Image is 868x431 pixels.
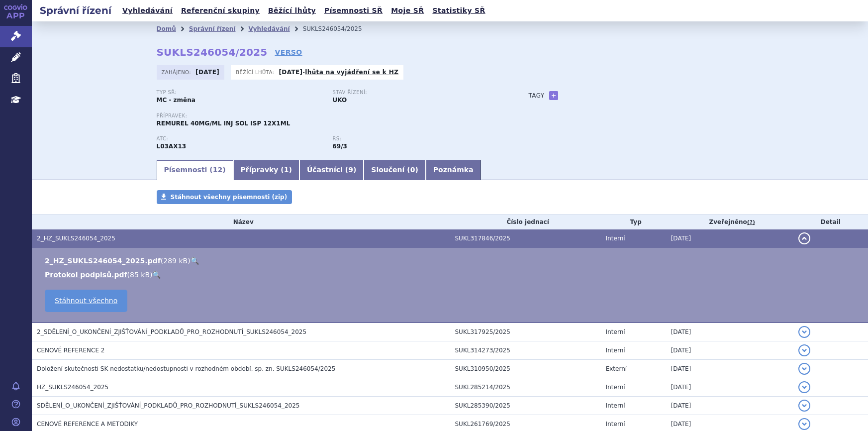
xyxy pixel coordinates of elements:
a: Domů [157,25,176,32]
a: VERSO [275,47,302,57]
h2: Správní řízení [32,3,119,17]
a: Běžící lhůty [265,4,319,17]
th: Název [32,215,450,229]
td: [DATE] [666,229,793,248]
span: CENOVÉ REFERENCE A METODIKY [37,421,138,428]
strong: MC - změna [157,97,195,104]
strong: [DATE] [195,69,219,76]
button: detail [798,326,810,338]
span: 12 [213,166,222,174]
span: Zahájeno: [162,68,193,76]
button: detail [798,400,810,412]
span: Interní [606,328,625,335]
p: ATC: [157,136,323,142]
td: SUKL285390/2025 [450,397,601,415]
a: Referenční skupiny [178,4,263,17]
a: 🔍 [152,271,161,279]
td: [DATE] [666,397,793,415]
th: Zveřejněno [666,215,793,229]
strong: interferony a ostatní léčiva k terapii roztroušené sklerózy, parent. [333,143,347,150]
button: detail [798,363,810,375]
span: 289 kB [163,257,188,265]
a: Přípravky (1) [233,160,299,180]
strong: UKO [333,97,347,104]
a: Sloučení (0) [364,160,425,180]
a: Vyhledávání [248,25,289,32]
span: 2_SDĚLENÍ_O_UKONČENÍ_ZJIŠŤOVÁNÍ_PODKLADŮ_PRO_ROZHODNUTÍ_SUKLS246054_2025 [37,328,306,335]
td: SUKL314273/2025 [450,341,601,360]
span: 85 kB [130,271,150,279]
p: Stav řízení: [333,90,499,96]
td: SUKL310950/2025 [450,360,601,378]
span: Doložení skutečnosti SK nedostatku/nedostupnosti v rozhodném období, sp. zn. SUKLS246054/2025 [37,365,335,372]
a: Písemnosti (12) [157,160,233,180]
td: [DATE] [666,341,793,360]
li: ( ) [45,270,858,280]
span: Běžící lhůta: [236,68,276,76]
th: Detail [793,215,868,229]
td: [DATE] [666,360,793,378]
span: 9 [348,166,353,174]
li: SUKLS246054/2025 [303,21,375,36]
a: Písemnosti SŘ [321,4,386,17]
span: Interní [606,235,625,242]
a: Účastníci (9) [299,160,364,180]
a: Vyhledávání [119,4,176,17]
button: detail [798,344,810,356]
strong: SUKLS246054/2025 [157,46,268,58]
th: Typ [601,215,666,229]
span: Interní [606,347,625,354]
a: 🔍 [191,257,199,265]
a: Statistiky SŘ [429,4,488,17]
h3: Tagy [529,90,545,102]
a: + [549,91,558,100]
span: HZ_SUKLS246054_2025 [37,384,108,391]
a: Protokol podpisů.pdf [45,271,127,279]
th: Číslo jednací [450,215,601,229]
li: ( ) [45,256,858,266]
p: Přípravek: [157,113,509,119]
span: Stáhnout všechny písemnosti (zip) [171,194,288,201]
span: 1 [284,166,289,174]
span: 2_HZ_SUKLS246054_2025 [37,235,115,242]
a: Poznámka [426,160,481,180]
td: SUKL317846/2025 [450,229,601,248]
button: detail [798,232,810,244]
td: SUKL317925/2025 [450,323,601,341]
span: Interní [606,402,625,409]
td: [DATE] [666,323,793,341]
button: detail [798,418,810,430]
strong: [DATE] [279,69,302,76]
span: REMUREL 40MG/ML INJ SOL ISP 12X1ML [157,120,290,127]
p: Typ SŘ: [157,90,323,96]
span: SDĚLENÍ_O_UKONČENÍ_ZJIŠŤOVÁNÍ_PODKLADŮ_PRO_ROZHODNUTÍ_SUKLS246054_2025 [37,402,299,409]
span: Interní [606,421,625,428]
a: Stáhnout všechny písemnosti (zip) [157,190,292,204]
a: lhůta na vyjádření se k HZ [305,69,398,76]
a: Moje SŘ [388,4,427,17]
a: 2_HZ_SUKLS246054_2025.pdf [45,257,161,265]
button: detail [798,381,810,393]
td: SUKL285214/2025 [450,378,601,397]
p: RS: [333,136,499,142]
a: Správní řízení [189,25,236,32]
td: [DATE] [666,378,793,397]
a: Stáhnout všechno [45,290,127,312]
span: CENOVÉ REFERENCE 2 [37,347,105,354]
abbr: (?) [747,219,755,226]
span: 0 [410,166,415,174]
p: - [279,68,398,76]
span: Externí [606,365,627,372]
span: Interní [606,384,625,391]
strong: GLATIRAMER-ACETÁT [157,143,187,150]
